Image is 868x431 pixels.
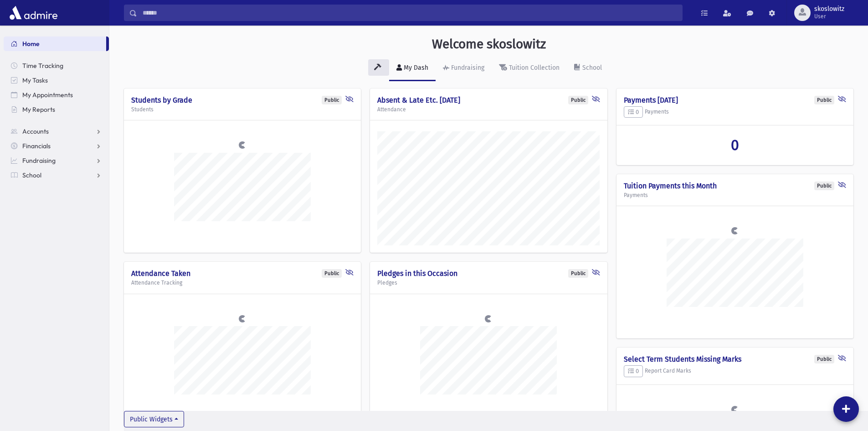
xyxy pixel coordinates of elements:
h5: Payments [624,106,846,118]
div: Public [814,96,834,104]
a: My Appointments [4,88,109,102]
h5: Attendance [377,106,600,113]
h4: Students by Grade [131,96,354,104]
span: School [22,171,41,179]
a: Accounts [4,124,109,139]
a: Financials [4,139,109,153]
a: My Reports [4,102,109,117]
span: My Appointments [22,91,73,99]
span: User [814,13,844,20]
div: School [580,64,602,72]
h4: Payments [DATE] [624,96,846,104]
a: My Dash [389,56,436,81]
h4: Tuition Payments this Month [624,182,846,190]
div: Public [568,96,588,104]
img: AdmirePro [7,4,60,22]
input: Search [137,5,682,21]
span: My Reports [22,105,55,114]
h4: Pledges in this Occasion [377,269,600,278]
span: Home [22,40,40,48]
span: 0 [731,136,739,154]
a: Time Tracking [4,58,109,73]
button: 0 [624,106,643,118]
div: My Dash [402,64,428,72]
button: Public Widgets [124,411,184,427]
h4: Select Term Students Missing Marks [624,355,846,363]
span: My Tasks [22,76,48,84]
div: Public [322,269,342,278]
h3: Welcome skoslowitz [432,36,546,52]
div: Public [814,355,834,363]
h5: Payments [624,192,846,198]
h5: Attendance Tracking [131,280,354,286]
div: Tuition Collection [507,64,560,72]
h5: Pledges [377,280,600,286]
a: Fundraising [436,56,492,81]
a: Tuition Collection [492,56,567,81]
a: School [567,56,609,81]
a: My Tasks [4,73,109,88]
h5: Students [131,106,354,113]
a: 0 [624,136,846,154]
span: Time Tracking [22,62,63,70]
span: Accounts [22,127,49,135]
span: 0 [628,109,639,115]
h4: Attendance Taken [131,269,354,278]
div: Public [322,96,342,104]
span: Fundraising [22,156,56,165]
span: 0 [628,368,639,374]
h4: Absent & Late Etc. [DATE] [377,96,600,104]
div: Public [568,269,588,278]
span: Financials [22,142,51,150]
a: Home [4,36,106,51]
div: Fundraising [449,64,484,72]
div: Public [814,182,834,190]
button: 0 [624,365,643,377]
span: skoslowitz [814,5,844,13]
h5: Report Card Marks [624,365,846,377]
a: Fundraising [4,153,109,168]
a: School [4,168,109,182]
